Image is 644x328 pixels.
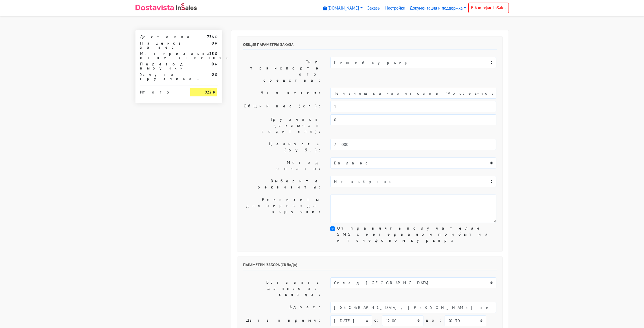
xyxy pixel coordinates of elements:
a: Настройки [383,3,408,14]
a: Документация и поддержка [408,3,468,14]
div: Услуги грузчиков [136,72,186,80]
div: Доставка [136,35,186,39]
label: Адрес: [239,302,326,313]
label: Реквизиты для перевода выручки: [239,195,326,223]
a: Заказы [365,3,383,14]
img: InSales [176,3,197,10]
img: Dostavista - срочная курьерская служба доставки [135,5,174,10]
a: [DOMAIN_NAME] [321,3,365,14]
strong: 0 [212,72,214,77]
strong: 922 [205,89,212,95]
a: В Бэк-офис InSales [468,3,509,13]
strong: 736 [207,34,214,39]
label: Тип транспортного средства: [239,57,326,85]
strong: 35 [209,51,214,56]
div: Наценка за вес [136,41,186,49]
label: Отправлять получателям SMS с интервалом прибытия и телефоном курьера [337,225,496,243]
div: Материальная ответственность [136,52,186,60]
strong: 0 [212,41,214,46]
label: Дата и время: [239,315,326,326]
label: c: [374,315,380,325]
strong: 0 [212,61,214,67]
label: Что везем: [239,88,326,99]
label: Вставить данные из склада: [239,277,326,300]
label: Общий вес (кг): [239,101,326,112]
h6: Общие параметры заказа [243,42,497,50]
h6: Параметры забора (склада) [243,263,497,270]
label: Выберите реквизиты: [239,176,326,192]
div: Перевод выручки [136,62,186,70]
div: Итого [140,88,182,94]
label: Грузчики (включая водителя): [239,114,326,137]
label: Метод оплаты: [239,157,326,174]
label: до: [426,315,442,325]
label: Ценность (руб.): [239,139,326,155]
